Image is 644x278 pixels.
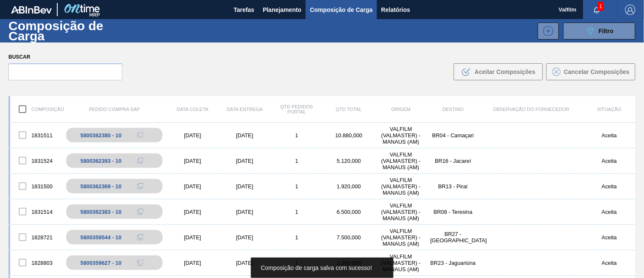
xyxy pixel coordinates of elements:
[10,177,62,195] div: 1831500
[454,63,543,80] button: Aceitar Composições
[564,68,630,75] span: Cancelar Composições
[10,126,62,144] div: 1831511
[166,132,219,139] div: [DATE]
[271,158,323,164] div: 1
[233,5,254,15] span: Tarefas
[375,228,427,247] div: VALFILM (VALMASTER) - MANAUS (AM)
[219,132,271,139] div: [DATE]
[219,158,271,164] div: [DATE]
[10,203,62,221] div: 1831514
[323,107,375,112] div: Qtd Total
[80,132,121,139] div: 5800362380 - 10
[219,183,271,190] div: [DATE]
[583,158,636,164] div: Aceita
[166,107,219,112] div: Data coleta
[381,5,410,15] span: Relatórios
[375,177,427,196] div: VALFILM (VALMASTER) - MANAUS (AM)
[583,183,636,190] div: Aceita
[583,234,636,241] div: Aceita
[427,132,479,139] div: BR04 - Camaçari
[80,260,121,266] div: 5800359627 - 10
[166,209,219,215] div: [DATE]
[80,158,121,164] div: 5800362393 - 10
[219,234,271,241] div: [DATE]
[132,232,149,242] div: Copiar
[599,28,614,34] span: Filtro
[62,107,167,112] div: Pedido Compra SAP
[219,107,271,112] div: Data entrega
[132,130,149,140] div: Copiar
[10,152,62,170] div: 1831524
[583,107,636,112] div: Situação
[8,51,122,63] label: Buscar
[80,209,121,215] div: 5800362383 - 10
[427,260,479,266] div: BR23 - Jaguariúna
[625,5,636,15] img: Logout
[219,209,271,215] div: [DATE]
[583,209,636,215] div: Aceita
[583,260,636,266] div: Aceita
[8,21,142,40] h1: Composição de Carga
[598,2,604,11] span: 1
[375,107,427,112] div: Origem
[263,5,301,15] span: Planejamento
[323,209,375,215] div: 6.500,000
[11,6,52,14] img: TNhmsLtSVTkK8tSr43FrP2fwEKptu5GPRR3wAAAABJRU5ErkJggg==
[132,207,149,217] div: Copiar
[427,183,479,190] div: BR13 - Piraí
[479,107,584,112] div: Observação do Fornecedor
[132,258,149,268] div: Copiar
[375,202,427,221] div: VALFILM (VALMASTER) - MANAUS (AM)
[271,183,323,190] div: 1
[271,234,323,241] div: 1
[427,158,479,164] div: BR16 - Jacareí
[271,132,323,139] div: 1
[427,231,479,244] div: BR27 - Nova Minas
[310,5,373,15] span: Composição de Carga
[323,183,375,190] div: 1.920,000
[10,254,62,272] div: 1828803
[271,209,323,215] div: 1
[375,253,427,272] div: VALFILM (VALMASTER) - MANAUS (AM)
[166,234,219,241] div: [DATE]
[132,156,149,166] div: Copiar
[219,260,271,266] div: [DATE]
[80,234,121,241] div: 5800359544 - 10
[427,107,479,112] div: Destino
[375,126,427,145] div: VALFILM (VALMASTER) - MANAUS (AM)
[323,158,375,164] div: 5.120,000
[323,132,375,139] div: 10.880,000
[10,100,62,118] div: Composição
[323,234,375,241] div: 7.500,000
[166,260,219,266] div: [DATE]
[261,264,372,271] span: Composição de carga salva com sucesso!
[563,23,636,40] button: Filtro
[583,132,636,139] div: Aceita
[166,158,219,164] div: [DATE]
[10,228,62,246] div: 1828721
[427,209,479,215] div: BR08 - Teresina
[132,181,149,191] div: Copiar
[80,183,121,190] div: 5800362369 - 10
[271,104,323,114] div: Qtd Pedidos Portal
[475,68,535,75] span: Aceitar Composições
[166,183,219,190] div: [DATE]
[583,4,610,16] button: Notificações
[534,23,559,40] div: Nova Composição
[546,63,636,80] button: Cancelar Composições
[375,151,427,170] div: VALFILM (VALMASTER) - MANAUS (AM)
